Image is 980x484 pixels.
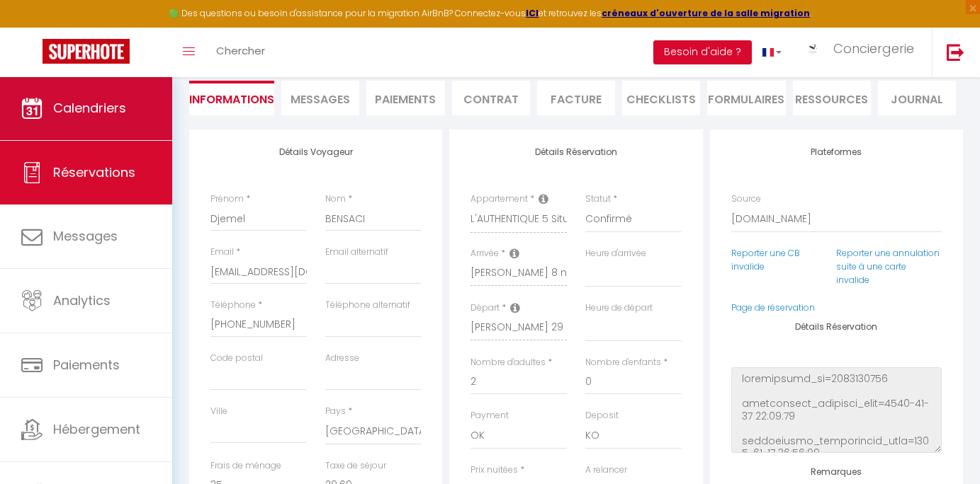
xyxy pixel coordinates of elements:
[792,28,932,77] a: ... Conciergerie
[471,463,518,477] label: Prix nuitées
[731,322,942,332] h4: Détails Réservation
[471,301,500,315] label: Départ
[53,292,111,309] span: Analytics
[325,352,359,365] label: Adresse
[653,40,752,64] button: Besoin d'aide ?
[878,81,956,115] li: Journal
[731,192,761,206] label: Source
[210,147,421,157] h4: Détails Voyageur
[537,81,615,115] li: Facture
[325,459,386,473] label: Taxe de séjour
[471,147,681,157] h4: Détails Réservation
[325,192,346,206] label: Nom
[43,39,130,64] img: Super Booking
[216,43,265,58] span: Chercher
[602,7,810,19] a: créneaux d'ouverture de la salle migration
[210,405,227,418] label: Ville
[325,246,388,259] label: Email alternatif
[731,247,800,272] a: Reporter une CB invalide
[585,301,653,315] label: Heure de départ
[189,81,274,115] li: Informations
[210,299,256,312] label: Téléphone
[205,28,276,77] a: Chercher
[53,420,140,438] span: Hébergement
[947,43,964,61] img: logout
[291,91,350,108] span: Messages
[11,6,54,48] button: Ouvrir le widget de chat LiveChat
[622,81,700,115] li: CHECKLISTS
[731,467,942,477] h4: Remarques
[731,301,815,313] a: Page de réservation
[836,247,940,286] a: Reporter une annulation suite à une carte invalide
[53,163,135,181] span: Réservations
[585,192,611,206] label: Statut
[585,356,661,369] label: Nombre d'enfants
[471,192,528,206] label: Appartement
[585,247,646,260] label: Heure d'arrivée
[471,356,546,369] label: Nombre d'adultes
[585,409,619,422] label: Deposit
[53,356,120,374] span: Paiements
[210,246,234,259] label: Email
[731,147,942,157] h4: Plateformes
[471,247,499,260] label: Arrivée
[803,42,824,57] img: ...
[585,463,627,477] label: A relancer
[210,459,281,473] label: Frais de ménage
[471,409,509,422] label: Payment
[366,81,444,115] li: Paiements
[325,299,410,312] label: Téléphone alternatif
[210,352,263,365] label: Code postal
[53,227,118,245] span: Messages
[325,405,346,418] label: Pays
[452,81,530,115] li: Contrat
[53,99,126,117] span: Calendriers
[526,7,539,19] a: ICI
[210,192,244,206] label: Prénom
[833,40,914,57] span: Conciergerie
[793,81,871,115] li: Ressources
[707,81,785,115] li: FORMULAIRES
